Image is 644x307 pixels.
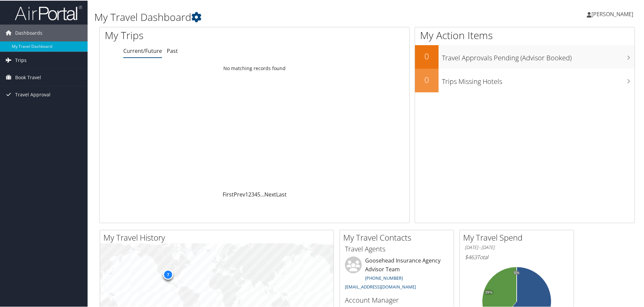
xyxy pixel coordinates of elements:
[234,190,245,197] a: Prev
[254,190,257,197] a: 4
[415,50,439,61] h2: 0
[415,44,635,68] a: 0Travel Approvals Pending (Advisor Booked)
[465,253,477,260] span: $463
[276,190,287,197] a: Last
[264,190,276,197] a: Next
[415,73,439,85] h2: 0
[485,290,492,294] tspan: 39%
[94,9,458,24] h1: My Travel Dashboard
[463,231,574,243] h2: My Travel Spend
[15,86,51,102] span: Travel Approval
[15,24,42,41] span: Dashboards
[465,253,569,260] h6: Total
[260,190,264,197] span: …
[342,256,452,292] li: Goosehead Insurance Agency Advisor Team
[415,68,635,92] a: 0Trips Missing Hotels
[123,47,162,54] a: Current/Future
[257,190,260,197] a: 5
[251,190,254,197] a: 3
[345,283,416,289] a: [EMAIL_ADDRESS][DOMAIN_NAME]
[345,295,449,304] h3: Account Manager
[465,244,569,250] h6: [DATE] - [DATE]
[163,269,173,279] div: 7
[442,73,635,86] h3: Trips Missing Hotels
[223,190,234,197] a: First
[345,244,449,253] h3: Travel Agents
[343,231,454,243] h2: My Travel Contacts
[587,3,640,24] a: [PERSON_NAME]
[442,49,635,62] h3: Travel Approvals Pending (Advisor Booked)
[248,190,251,197] a: 2
[103,231,333,243] h2: My Travel History
[15,4,82,20] img: airportal-logo.png
[167,47,178,54] a: Past
[105,28,275,42] h1: My Trips
[591,10,633,17] span: [PERSON_NAME]
[100,62,409,74] td: No matching records found
[365,274,403,280] a: [PHONE_NUMBER]
[415,28,635,42] h1: My Action Items
[245,190,248,197] a: 1
[15,68,41,85] span: Book Travel
[15,51,27,68] span: Trips
[514,270,519,274] tspan: 0%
